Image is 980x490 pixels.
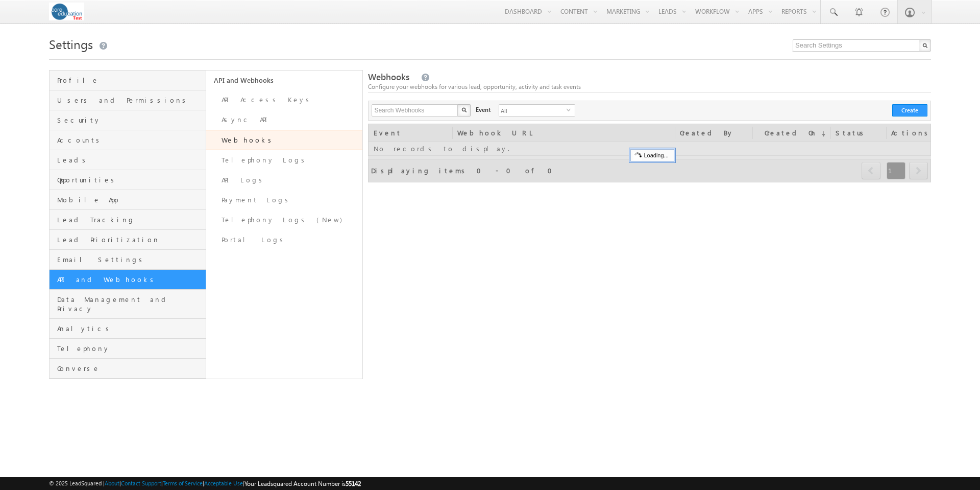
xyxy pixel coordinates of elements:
a: Mobile App [50,190,206,210]
div: Configure your webhooks for various lead, opportunity, activity and task events [368,82,931,91]
a: API Access Keys [206,90,363,110]
a: Contact Support [121,480,161,486]
a: Profile [50,71,206,90]
a: Email Settings [50,250,206,270]
span: Settings [49,36,93,52]
a: Converse [50,359,206,379]
a: Leads [50,150,206,170]
a: Webhooks [206,130,363,150]
span: Lead Tracking [57,215,203,224]
a: Users and Permissions [50,90,206,110]
a: Telephony Logs (New) [206,210,363,230]
span: Users and Permissions [57,96,203,105]
a: Accounts [50,130,206,150]
span: Event [476,105,491,114]
a: About [105,480,119,486]
a: Payment Logs [206,190,363,210]
a: Opportunities [50,170,206,190]
img: Custom Logo [49,3,84,20]
img: Search [461,107,467,112]
a: Security [50,110,206,130]
button: Create [892,104,927,116]
span: Analytics [57,324,203,333]
span: Lead Prioritization [57,235,203,244]
a: API and Webhooks [206,71,363,90]
input: Search Settings [793,39,931,52]
a: Telephony [50,339,206,359]
span: Mobile App [57,195,203,204]
a: Telephony Logs [206,150,363,170]
a: Portal Logs [206,230,363,250]
a: Data Management and Privacy [50,290,206,319]
span: Data Management and Privacy [57,295,203,313]
span: All [499,105,567,116]
span: Security [57,115,203,125]
span: Accounts [57,135,203,145]
span: Opportunities [57,175,203,184]
span: Email Settings [57,255,203,264]
a: Async API [206,110,363,130]
span: Profile [57,76,203,85]
span: Webhooks [368,71,409,83]
a: API Logs [206,170,363,190]
span: © 2025 LeadSquared | | | | | [49,479,361,488]
a: Lead Prioritization [50,230,206,250]
a: Analytics [50,319,206,339]
a: Terms of Service [163,480,203,486]
span: Leads [57,155,203,165]
span: Your Leadsquared Account Number is [244,480,361,487]
span: Converse [57,364,203,373]
a: Lead Tracking [50,210,206,230]
div: Loading... [630,149,674,161]
a: API and Webhooks [50,270,206,290]
span: Telephony [57,344,203,353]
span: 55142 [346,480,361,487]
span: API and Webhooks [57,275,203,284]
span: select [567,107,575,112]
a: Acceptable Use [204,480,243,486]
